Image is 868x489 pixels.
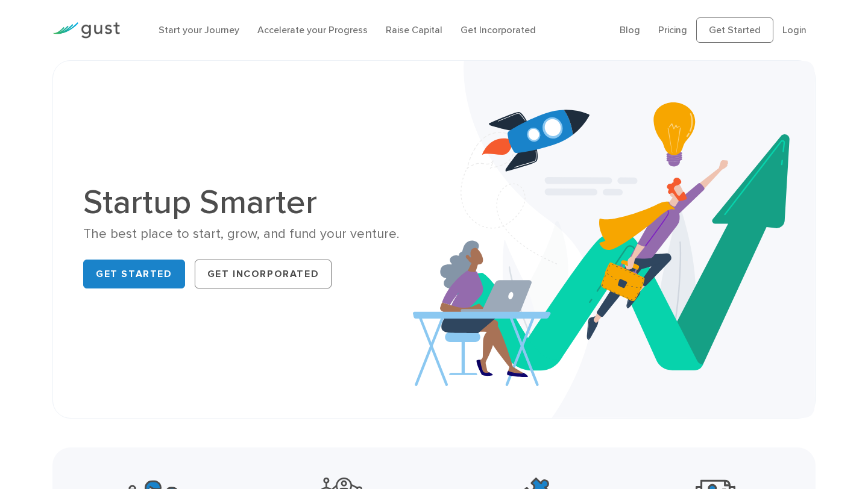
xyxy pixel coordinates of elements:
[461,24,536,36] a: Get Incorporated
[83,185,425,219] h1: Startup Smarter
[620,24,640,36] a: Blog
[159,24,239,36] a: Start your Journey
[83,225,425,243] div: The best place to start, grow, and fund your venture.
[413,61,815,418] img: Startup Smarter Hero
[658,24,687,36] a: Pricing
[195,260,332,288] a: Get Incorporated
[83,260,185,288] a: Get Started
[52,22,120,39] img: Gust Logo
[386,24,442,36] a: Raise Capital
[696,17,773,43] a: Get Started
[782,24,807,36] a: Login
[257,24,368,36] a: Accelerate your Progress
